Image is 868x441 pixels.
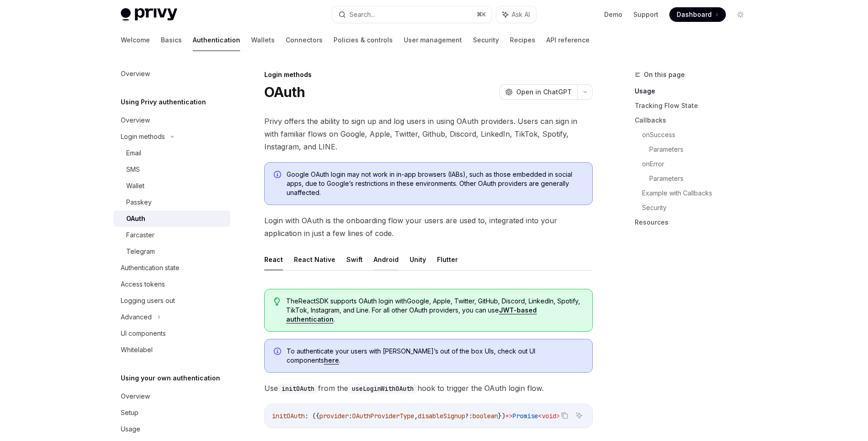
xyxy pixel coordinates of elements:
div: Login methods [121,131,165,142]
div: Login methods [264,70,593,79]
span: The React SDK supports OAuth login with Google, Apple, Twitter, GitHub, Discord, LinkedIn, Spotif... [286,297,583,324]
a: Wallets [251,29,275,51]
span: OAuthProviderType [352,412,414,420]
span: Login with OAuth is the onboarding flow your users are used to, integrated into your application ... [264,214,593,240]
a: Example with Callbacks [642,186,755,200]
a: Resources [635,215,755,230]
a: Authentication state [113,260,230,276]
a: Overview [113,66,230,82]
a: Demo [604,10,622,19]
a: Recipes [510,29,535,51]
div: Access tokens [121,279,165,290]
a: Tracking Flow State [635,98,755,113]
div: Farcaster [126,230,154,241]
svg: Info [274,171,283,180]
span: void [542,412,556,420]
span: disableSignup [418,412,465,420]
a: Usage [113,421,230,437]
button: React [264,249,283,270]
h5: Using Privy authentication [121,97,206,108]
a: Parameters [649,171,755,186]
a: Parameters [649,142,755,157]
span: On this page [644,69,685,80]
a: Logging users out [113,292,230,309]
span: ⌘ K [477,11,486,18]
a: Overview [113,388,230,405]
span: Open in ChatGPT [516,87,572,97]
a: OAuth [113,210,230,227]
a: Passkey [113,194,230,210]
code: useLoginWithOAuth [348,384,417,394]
a: Whitelabel [113,342,230,358]
div: Advanced [121,312,152,323]
a: Welcome [121,29,150,51]
svg: Tip [274,297,280,306]
div: Passkey [126,197,152,208]
span: initOAuth [272,412,305,420]
button: React Native [294,249,335,270]
span: Google OAuth login may not work in in-app browsers (IABs), such as those embedded in social apps,... [287,170,583,197]
div: Usage [121,424,140,435]
a: Setup [113,405,230,421]
a: UI components [113,325,230,342]
a: Email [113,145,230,161]
a: here [324,356,339,364]
span: Dashboard [677,10,712,19]
div: Overview [121,115,150,126]
span: > [556,412,560,420]
a: onError [642,157,755,171]
span: Privy offers the ability to sign up and log users in using OAuth providers. Users can sign in wit... [264,115,593,153]
button: Android [374,249,399,270]
span: => [505,412,513,420]
div: Overview [121,391,150,402]
a: Security [473,29,499,51]
a: Basics [161,29,182,51]
a: Wallet [113,178,230,194]
h1: OAuth [264,84,305,100]
a: Support [633,10,658,19]
a: API reference [546,29,590,51]
div: Logging users out [121,295,175,306]
a: Callbacks [635,113,755,128]
div: Email [126,148,141,159]
span: Ask AI [512,10,530,19]
span: : ({ [305,412,319,420]
svg: Info [274,348,283,357]
a: User management [404,29,462,51]
span: Promise [513,412,538,420]
div: Authentication state [121,262,180,273]
h5: Using your own authentication [121,373,220,384]
a: onSuccess [642,128,755,142]
button: Search...⌘K [332,6,492,23]
span: provider [319,412,349,420]
a: Security [642,200,755,215]
div: Search... [349,9,375,20]
div: Telegram [126,246,155,257]
a: Telegram [113,243,230,260]
div: Whitelabel [121,344,153,355]
span: To authenticate your users with [PERSON_NAME]’s out of the box UIs, check out UI components . [287,347,583,365]
span: , [414,412,418,420]
button: Open in ChatGPT [499,84,577,100]
a: Access tokens [113,276,230,292]
a: Usage [635,84,755,98]
a: Overview [113,112,230,128]
span: < [538,412,542,420]
span: ?: [465,412,473,420]
span: : [349,412,352,420]
button: Toggle dark mode [733,7,748,22]
a: Authentication [193,29,240,51]
button: Ask AI [573,410,585,421]
div: UI components [121,328,166,339]
span: Use from the hook to trigger the OAuth login flow. [264,382,593,395]
button: Unity [410,249,426,270]
div: Wallet [126,180,144,191]
a: Dashboard [669,7,726,22]
a: Policies & controls [334,29,393,51]
button: Flutter [437,249,458,270]
button: Copy the contents from the code block [559,410,570,421]
a: SMS [113,161,230,178]
div: OAuth [126,213,145,224]
a: Connectors [286,29,323,51]
button: Swift [346,249,363,270]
